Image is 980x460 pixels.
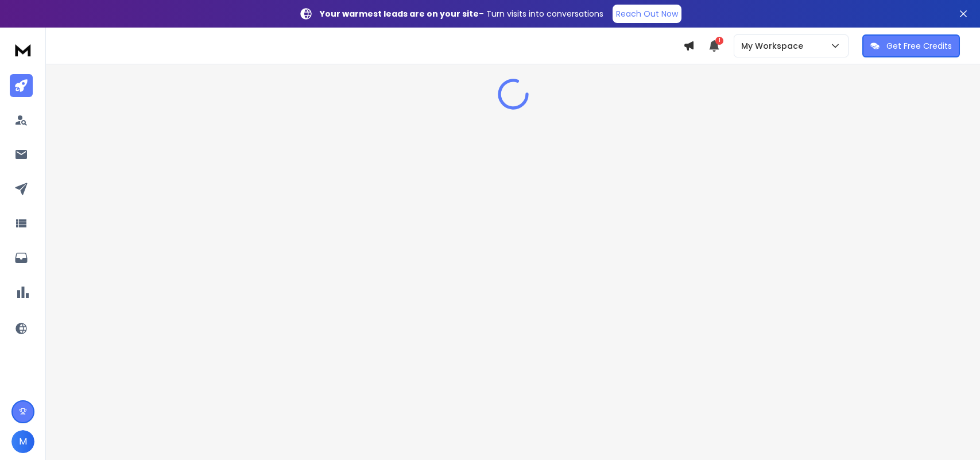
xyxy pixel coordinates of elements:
button: M [11,430,34,453]
a: Reach Out Now [613,5,681,23]
p: Reach Out Now [616,8,678,20]
span: 1 [715,37,723,45]
img: logo [11,39,34,60]
p: My Workspace [741,40,808,52]
p: – Turn visits into conversations [320,8,603,20]
strong: Your warmest leads are on your site [320,8,479,20]
button: Get Free Credits [862,34,960,57]
p: Get Free Credits [886,40,952,52]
